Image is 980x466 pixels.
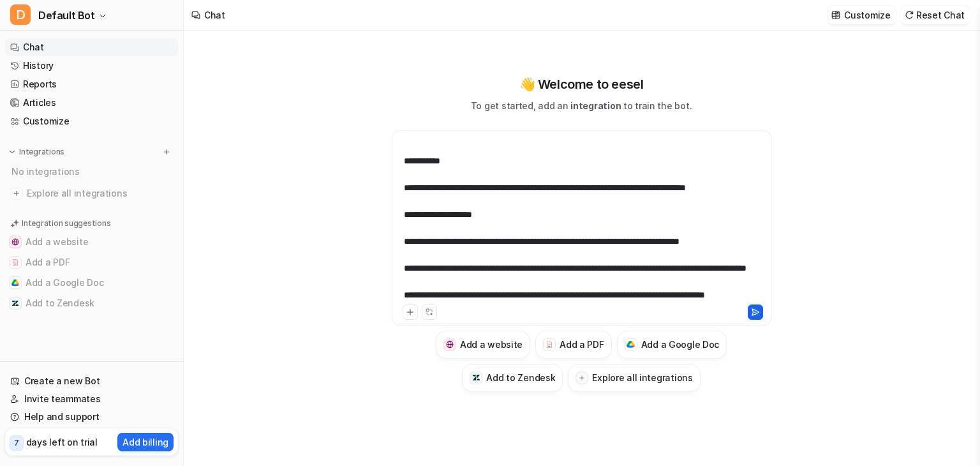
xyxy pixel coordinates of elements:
a: Invite teammates [5,390,178,408]
button: Add billing [117,433,174,451]
img: menu_add.svg [162,147,171,156]
button: Add to ZendeskAdd to Zendesk [5,293,178,313]
h3: Add a Google Doc [641,338,720,351]
img: Add a website [11,238,19,246]
p: 7 [14,437,19,449]
p: Customize [844,8,890,22]
a: Customize [5,112,178,130]
a: Reports [5,75,178,93]
button: Add a Google DocAdd a Google Doc [5,273,178,293]
a: Articles [5,94,178,112]
button: Customize [828,6,895,24]
a: Help and support [5,408,178,426]
span: integration [570,100,621,111]
img: explore all integrations [10,187,23,200]
button: Reset Chat [901,6,970,24]
p: days left on trial [26,435,98,449]
h3: Explore all integrations [592,371,692,384]
img: Add a PDF [546,341,554,349]
p: Integrations [19,147,64,157]
a: Explore all integrations [5,184,178,202]
p: Add billing [122,435,168,449]
h3: Add a website [460,338,523,351]
a: Chat [5,38,178,56]
p: 👋 Welcome to eesel [519,75,644,94]
span: Explore all integrations [27,183,173,204]
div: Chat [204,8,225,22]
span: D [10,4,31,25]
button: Add a PDFAdd a PDF [5,252,178,273]
button: Add a Google DocAdd a Google Doc [617,331,727,359]
img: reset [905,10,914,20]
span: Default Bot [38,6,95,24]
button: Add a websiteAdd a website [436,331,530,359]
p: Integration suggestions [22,218,110,229]
img: Add to Zendesk [11,299,19,307]
img: expand menu [8,147,17,156]
button: Integrations [5,146,68,158]
button: Add to ZendeskAdd to Zendesk [462,364,563,392]
button: Explore all integrations [568,364,700,392]
h3: Add to Zendesk [486,371,555,384]
img: Add a Google Doc [627,341,635,349]
a: History [5,57,178,75]
h3: Add a PDF [560,338,604,351]
a: Create a new Bot [5,372,178,390]
button: Add a websiteAdd a website [5,232,178,252]
img: customize [831,10,840,20]
img: Add a website [446,340,454,349]
div: No integrations [8,161,178,182]
img: Add a Google Doc [11,279,19,287]
button: Add a PDFAdd a PDF [535,331,611,359]
p: To get started, add an to train the bot. [471,99,692,112]
img: Add to Zendesk [472,373,480,382]
img: Add a PDF [11,259,19,266]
